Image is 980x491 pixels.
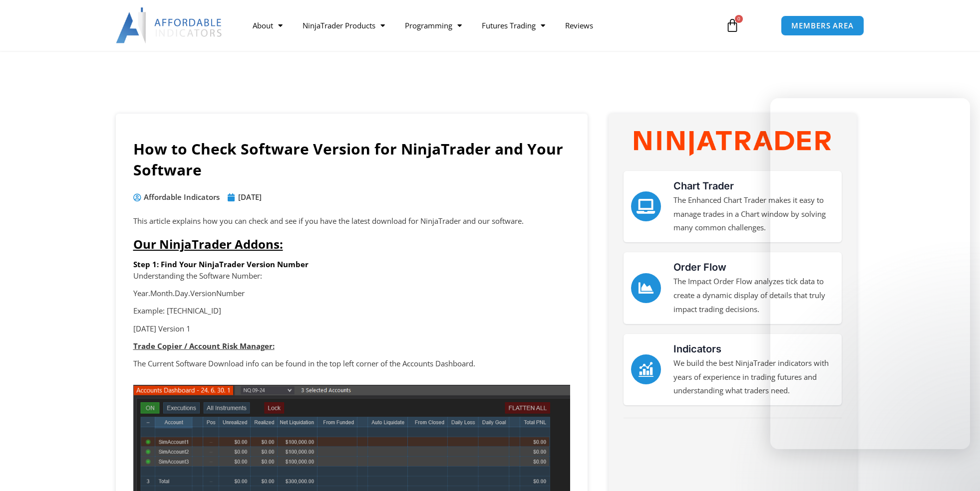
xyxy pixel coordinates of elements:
p: [DATE] Version 1 [133,322,570,336]
a: Indicators [631,354,661,384]
img: NinjaTrader Wordmark color RGB | Affordable Indicators – NinjaTrader [634,131,830,156]
span: MEMBERS AREA [791,22,854,29]
nav: Menu [243,14,714,37]
a: 0 [710,11,754,40]
a: Chart Trader [631,191,661,221]
a: MEMBERS AREA [781,15,864,36]
span: Our NinjaTrader Addons: [133,236,283,252]
a: Chart Trader [673,180,734,192]
p: Understanding the Software Number: [133,269,570,283]
p: The Current Software Download info can be found in the top left corner of the Accounts Dashboard. [133,357,570,371]
span: 0 [735,15,743,23]
a: NinjaTrader Products [293,14,395,37]
a: Futures Trading [472,14,555,37]
p: Example: [TECHNICAL_ID] [133,304,570,318]
p: This article explains how you can check and see if you have the latest download for NinjaTrader a... [133,214,570,228]
p: The Impact Order Flow analyzes tick data to create a dynamic display of details that truly impact... [673,275,834,317]
time: [DATE] [238,192,262,202]
img: LogoAI | Affordable Indicators – NinjaTrader [116,7,223,43]
p: We build the best NinjaTrader indicators with years of experience in trading futures and understa... [673,356,834,398]
iframe: Intercom live chat [946,457,970,481]
iframe: Intercom live chat [770,98,970,449]
a: Reviews [555,14,603,37]
h6: Step 1: Find Your NinjaTrader Version Number [133,260,570,269]
a: Programming [395,14,472,37]
a: Order Flow [673,261,726,273]
a: Indicators [673,343,721,355]
p: The Enhanced Chart Trader makes it easy to manage trades in a Chart window by solving many common... [673,193,834,235]
span: Affordable Indicators [141,190,220,204]
a: About [243,14,293,37]
strong: Trade Copier / Account Risk Manager: [133,341,275,351]
a: Order Flow [631,273,661,303]
h1: How to Check Software Version for NinjaTrader and Your Software [133,139,570,180]
p: Year.Month.Day.VersionNumber [133,287,570,301]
